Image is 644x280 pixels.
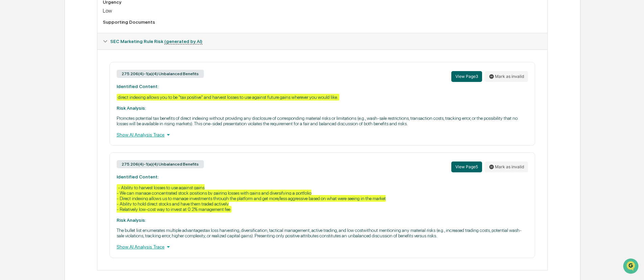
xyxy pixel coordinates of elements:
[48,114,82,120] a: Powered byPylon
[14,98,43,105] span: Data Lookup
[23,59,86,64] div: We're available if you need us!
[451,71,482,82] button: View Page3
[117,105,146,111] strong: Risk Analysis:
[451,161,482,172] button: View Page5
[103,19,542,25] div: Supporting Documents
[14,85,44,92] span: Preclearance
[7,99,12,104] div: 🔎
[485,71,528,82] button: Mark as invalid
[7,14,123,25] p: How can we help?
[117,115,528,126] p: Promotes potential tax benefits of direct indexing without providing any disclosure of correspond...
[117,131,528,138] div: Show AI Analysis Trace
[117,184,386,213] div: - Ability to harvest losses to use against gains - We can manage concentrated stock positions by ...
[115,54,123,62] button: Start new chat
[622,258,641,276] iframe: Open customer support
[117,174,159,179] strong: Identified Content:
[56,85,84,92] span: Attestations
[7,86,12,91] div: 🖐️
[117,243,528,251] div: Show AI Analysis Trace
[97,33,548,49] div: SEC Marketing Rule Risk (generated by AI)
[117,70,204,78] div: 275.206(4)-1(a)(4) Unbalanced Benefits
[110,39,202,44] span: SEC Marketing Rule Risk
[117,160,204,168] div: 275.206(4)-1(a)(4) Unbalanced Benefits
[49,86,54,91] div: 🗄️
[103,7,542,14] div: Low
[164,39,202,44] u: (generated by AI)
[67,115,82,120] span: Pylon
[23,52,111,59] div: Start new chat
[117,84,159,89] strong: Identified Content:
[117,217,146,223] strong: Risk Analysis:
[4,83,46,95] a: 🖐️Preclearance
[7,52,19,64] img: 1746055101610-c473b297-6a78-478c-a979-82029cc54cd1
[485,161,528,172] button: Mark as invalid
[117,228,528,238] p: The bullet list enumerates multiple advantagestax loss harvesting, diversification, tactical mana...
[117,94,339,101] div: direct indexing allows you to be "tax positive" and harvest losses to use against future gains wh...
[4,95,45,108] a: 🔎Data Lookup
[46,83,87,95] a: 🗄️Attestations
